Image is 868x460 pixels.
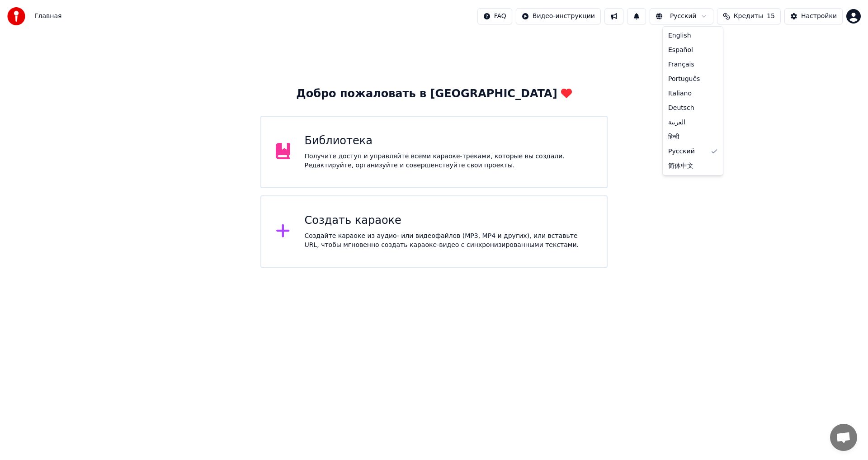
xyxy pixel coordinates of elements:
[668,133,679,142] span: हिन्दी
[668,89,692,98] span: Italiano
[668,60,694,69] span: Français
[668,104,694,113] span: Deutsch
[668,118,685,127] span: العربية
[668,147,695,156] span: Русский
[668,31,691,40] span: English
[668,46,693,55] span: Español
[668,75,700,84] span: Português
[668,161,693,171] span: 简体中文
